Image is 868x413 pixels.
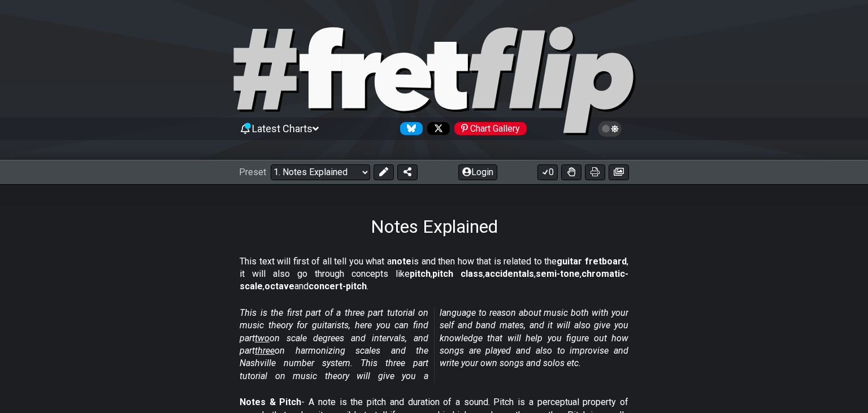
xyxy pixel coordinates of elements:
strong: octave [264,281,294,292]
strong: note [392,256,411,267]
button: 0 [537,164,558,180]
span: two [255,333,270,344]
button: Toggle Dexterity for all fretkits [561,164,581,180]
a: Follow #fretflip at Bluesky [396,122,423,135]
span: Latest Charts [252,123,313,134]
a: #fretflip at Pinterest [450,122,527,135]
strong: accidentals [485,268,534,279]
p: This text will first of all tell you what a is and then how that is related to the , it will also... [240,255,628,293]
button: Create image [609,164,629,180]
select: Preset [271,164,370,180]
span: Preset [239,167,266,177]
button: Print [585,164,605,180]
strong: pitch class [432,268,483,279]
button: Share Preset [397,164,418,180]
strong: pitch [410,268,431,279]
button: Login [458,164,497,180]
span: three [255,345,275,356]
h1: Notes Explained [371,216,498,237]
strong: semi-tone [536,268,580,279]
strong: concert-pitch [309,281,367,292]
div: Chart Gallery [454,122,527,135]
span: Toggle light / dark theme [604,124,617,134]
a: Follow #fretflip at X [423,122,450,135]
strong: Notes & Pitch [240,397,301,407]
em: This is the first part of a three part tutorial on music theory for guitarists, here you can find... [240,307,628,381]
button: Edit Preset [374,164,394,180]
strong: guitar fretboard [557,256,627,267]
